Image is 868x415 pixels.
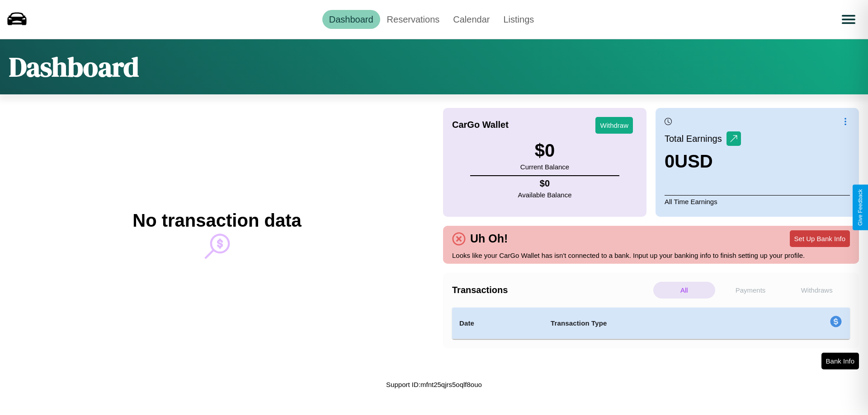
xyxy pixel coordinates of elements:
button: Bank Info [821,353,859,369]
h4: Transaction Type [551,318,756,329]
h4: Date [459,318,536,329]
h3: 0 USD [665,151,741,172]
p: Looks like your CarGo Wallet has isn't connected to a bank. Input up your banking info to finish ... [452,249,850,261]
h2: No transaction data [132,210,301,231]
a: Reservations [380,10,447,29]
h4: Uh Oh! [466,232,512,245]
button: Withdraw [595,117,633,134]
h4: $ 0 [518,178,572,189]
div: Give Feedback [857,189,863,226]
a: Listings [496,10,541,29]
p: Current Balance [520,161,569,173]
table: simple table [452,308,850,339]
button: Set Up Bank Info [790,230,850,247]
p: All [653,282,715,298]
p: Available Balance [518,189,572,201]
h4: Transactions [452,285,651,295]
p: Payments [720,282,782,298]
button: Open menu [836,7,861,32]
a: Dashboard [322,10,380,29]
p: Withdraws [786,282,848,298]
h3: $ 0 [520,140,569,161]
p: Support ID: mfnt25qjrs5oqlf8ouo [386,378,482,391]
h1: Dashboard [9,48,139,85]
p: All Time Earnings [665,195,850,208]
p: Total Earnings [665,131,726,147]
a: Calendar [446,10,496,29]
h4: CarGo Wallet [452,120,509,130]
